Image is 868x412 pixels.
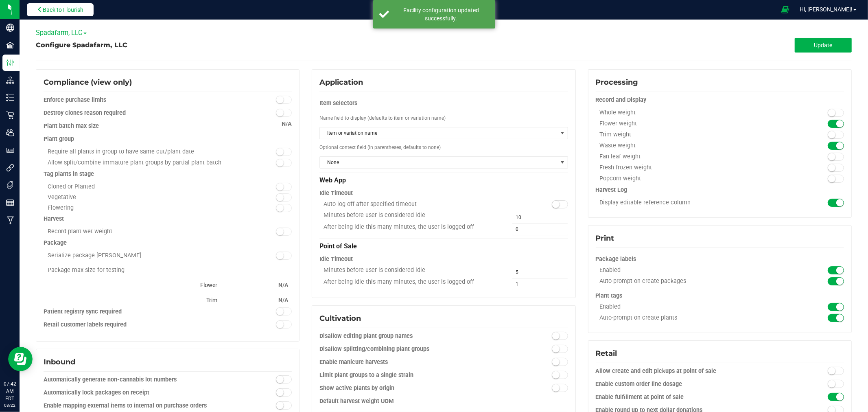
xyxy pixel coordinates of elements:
[6,181,14,189] inline-svg: Tags
[6,111,14,119] inline-svg: Retail
[36,240,300,246] configuration-section-card: Compliance (view only)
[596,131,782,138] div: Trim weight
[44,263,292,278] div: Package max size for testing
[596,186,844,194] div: Harvest Log
[319,239,568,252] div: Point of Sale
[320,157,557,168] span: None
[276,293,288,307] div: N/A
[596,233,844,244] div: Print
[512,267,568,278] input: 5
[43,7,83,13] span: Back to Flourish
[6,24,14,32] inline-svg: Company
[319,201,506,208] div: Auto log off after specified timeout
[44,194,230,201] div: Vegetative
[596,348,844,359] div: Retail
[320,127,557,139] span: Item or variation name
[319,140,568,155] div: Optional context field (in parentheses, defaults to none)
[6,146,14,154] inline-svg: User Roles
[44,159,230,167] div: Allow split/combine immature plant groups by partial plant batch
[44,252,230,259] div: Serialize package [PERSON_NAME]
[6,41,14,49] inline-svg: Facilities
[4,380,16,402] p: 07:42 AM EDT
[44,122,292,130] div: Plant batch max size
[27,3,94,16] button: Back to Flourish
[596,175,782,182] div: Popcorn weight
[6,164,14,172] inline-svg: Integrations
[319,397,568,405] div: Default harvest weight UOM
[596,109,782,116] div: Whole weight
[596,367,782,375] div: Allow create and edit pickups at point of sale
[6,199,14,207] inline-svg: Reports
[596,314,782,322] div: Auto-prompt on create plants
[319,212,506,219] div: Minutes before user is considered idle
[319,358,506,366] div: Enable manicure harvests
[596,278,782,285] div: Auto-prompt on create packages
[44,183,230,190] div: Cloned or Planted
[44,293,217,307] div: Trim
[596,142,782,149] div: Waste weight
[319,371,506,379] div: Limit plant groups to a single strain
[319,313,568,324] div: Cultivation
[319,384,506,392] div: Show active plants by origin
[319,77,568,88] div: Application
[44,308,230,316] div: Patient registry sync required
[44,148,230,156] div: Require all plants in group to have same cut/plant date
[319,278,506,286] div: After being idle this many minutes, the user is logged off
[44,376,230,384] div: Automatically generate non-cannabis lot numbers
[6,129,14,137] inline-svg: Users
[596,393,782,401] div: Enable fulfillment at point of sale
[319,332,506,340] div: Disallow editing plant group names
[596,77,844,88] div: Processing
[44,357,292,368] div: Inbound
[44,77,292,88] div: Compliance (view only)
[319,252,568,267] div: Idle Timeout
[319,267,506,274] div: Minutes before user is considered idle
[596,303,782,311] div: Enabled
[44,389,230,397] div: Automatically lock packages on receipt
[596,120,782,127] div: Flower weight
[44,239,292,247] div: Package
[596,199,782,206] div: Display editable reference column
[588,248,852,253] configuration-section-card: Print
[596,252,844,267] div: Package labels
[512,278,568,290] input: 1
[319,186,568,201] div: Idle Timeout
[6,216,14,224] inline-svg: Manufacturing
[319,173,568,186] div: Web App
[36,41,127,49] span: Configure Spadafarm, LLC
[776,2,794,18] span: Open Ecommerce Menu
[394,6,489,22] div: Facility configuration updated successfully.
[44,96,230,104] div: Enforce purchase limits
[44,204,230,211] div: Flowering
[319,345,506,353] div: Disallow splitting/combining plant groups
[44,321,230,329] div: Retail customer labels required
[6,59,14,67] inline-svg: Configuration
[44,402,230,410] div: Enable mapping external items to internal on purchase orders
[512,212,568,223] input: 10
[596,267,782,274] div: Enabled
[44,215,292,223] div: Harvest
[512,224,568,235] input: 0
[319,224,506,231] div: After being idle this many minutes, the user is logged off
[282,121,292,127] span: N/A
[596,289,844,303] div: Plant tags
[44,109,230,117] div: Destroy clones reason required
[44,228,230,235] div: Record plant wet weight
[795,38,852,53] button: Update
[800,6,853,13] span: Hi, [PERSON_NAME]!
[4,402,16,408] p: 08/22
[6,94,14,102] inline-svg: Inventory
[44,278,217,292] div: Flower
[319,111,568,125] div: Name field to display (defaults to item or variation name)
[814,42,833,48] span: Update
[44,135,292,143] div: Plant group
[36,29,87,37] span: Spadafarm, LLC
[312,244,575,250] configuration-section-card: Application
[8,347,33,371] iframe: Resource center
[276,278,288,292] div: N/A
[596,153,782,160] div: Fan leaf weight
[596,164,782,171] div: Fresh frozen weight
[596,380,782,388] div: Enable custom order line dosage
[6,76,14,84] inline-svg: Distribution
[44,170,292,178] div: Tag plants in stage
